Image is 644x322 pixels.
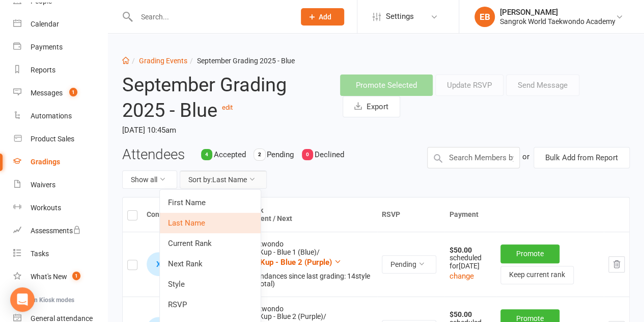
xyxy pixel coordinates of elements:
[449,246,491,270] div: scheduled for [DATE]
[72,271,80,280] span: 1
[31,273,67,281] div: What's New
[13,36,107,59] a: Payments
[31,66,55,74] div: Reports
[122,170,177,189] button: Show all
[31,43,63,51] div: Payments
[160,294,261,315] a: RSVP
[534,147,630,168] button: Bulk Add from Report
[142,197,242,232] th: Contact
[13,242,107,265] a: Tasks
[13,174,107,196] a: Waivers
[122,147,185,163] h3: Attendees
[31,20,59,28] div: Calendar
[187,55,295,66] li: September Grading 2025 - Blue
[474,7,495,27] div: EB
[301,8,344,26] button: Add
[13,59,107,82] a: Reports
[31,204,61,212] div: Workouts
[449,246,471,254] strong: $50.00
[13,219,107,242] a: Assessments
[444,197,629,232] th: Payment
[247,256,342,268] button: 5th Kup - Blue 2 (Purple)
[247,273,373,288] div: Attendances since last grading: 14 style ( 14 total)
[133,10,288,24] input: Search...
[427,147,520,168] input: Search Members by name
[254,149,265,160] div: 2
[522,147,529,166] div: or
[377,197,444,232] th: RSVP
[13,196,107,219] a: Workouts
[180,170,267,189] button: Sort by:Last Name
[267,150,294,159] span: Pending
[500,8,615,17] div: [PERSON_NAME]
[449,270,473,282] button: change
[160,192,261,213] a: First Name
[69,88,77,96] span: 1
[160,274,261,294] a: Style
[160,254,261,274] a: Next Rank
[31,112,72,120] div: Automations
[139,57,187,65] a: Grading Events
[13,128,107,151] a: Product Sales
[201,149,212,160] div: 4
[247,258,332,267] span: 5th Kup - Blue 2 (Purple)
[31,181,55,189] div: Waivers
[222,104,233,111] a: edit
[13,151,107,174] a: Gradings
[242,197,377,232] th: Rank Current / Next
[147,252,171,276] div: Xavier Baldwin
[214,150,246,159] span: Accepted
[122,121,325,139] time: [DATE] 10:45am
[13,265,107,288] a: What's New1
[343,96,400,117] button: Export
[31,227,81,235] div: Assessments
[315,150,344,159] span: Declined
[160,213,261,233] a: Last Name
[13,82,107,105] a: Messages 1
[31,135,74,143] div: Product Sales
[122,75,325,121] h2: September Grading 2025 - Blue
[31,250,49,258] div: Tasks
[13,13,107,36] a: Calendar
[31,89,63,97] div: Messages
[31,158,60,166] div: Gradings
[242,232,377,296] td: Taekwondo 6th Kup - Blue 1 (Blue) /
[500,244,559,263] button: Promote
[449,310,471,318] strong: $50.00
[160,233,261,254] a: Current Rank
[500,266,574,284] button: Keep current rank
[302,149,313,160] div: 0
[13,105,107,128] a: Automations
[10,287,35,312] div: Open Intercom Messenger
[319,13,331,21] span: Add
[386,5,414,28] span: Settings
[382,255,436,274] button: Pending
[500,17,615,26] div: Sangrok World Taekwondo Academy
